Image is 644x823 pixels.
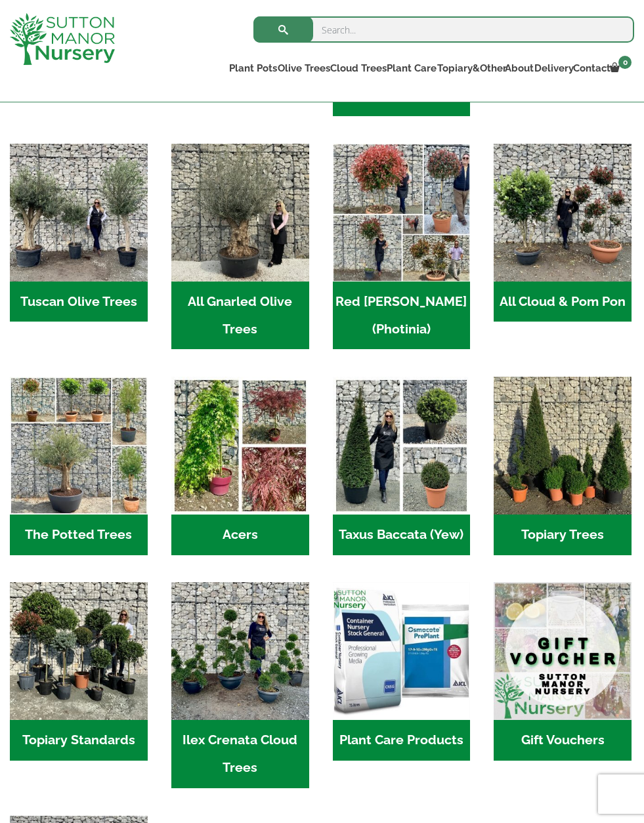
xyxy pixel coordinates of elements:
[171,144,309,349] a: Visit product category All Gnarled Olive Trees
[503,59,532,77] a: About
[571,59,609,77] a: Contact
[226,59,274,77] a: Plant Pots
[333,582,471,760] a: Visit product category Plant Care Products
[10,377,148,555] a: Visit product category The Potted Trees
[171,377,309,555] a: Visit product category Acers
[333,144,471,349] a: Visit product category Red Robin (Photinia)
[433,59,503,77] a: Topiary&Other
[532,59,571,77] a: Delivery
[10,582,148,760] a: Visit product category Topiary Standards
[333,377,471,515] img: Home - Untitled Project
[618,56,632,69] span: 0
[10,13,115,65] img: logo
[274,59,327,77] a: Olive Trees
[494,377,632,555] a: Visit product category Topiary Trees
[171,515,309,555] h2: Acers
[333,144,471,282] img: Home - F5A23A45 75B5 4929 8FB2 454246946332
[327,59,383,77] a: Cloud Trees
[494,144,632,282] img: Home - A124EB98 0980 45A7 B835 C04B779F7765
[10,144,148,322] a: Visit product category Tuscan Olive Trees
[333,377,471,555] a: Visit product category Taxus Baccata (Yew)
[10,515,148,555] h2: The Potted Trees
[171,282,309,350] h2: All Gnarled Olive Trees
[171,582,309,788] a: Visit product category Ilex Crenata Cloud Trees
[609,59,634,77] a: 0
[171,582,309,720] img: Home - 9CE163CB 973F 4905 8AD5 A9A890F87D43
[171,144,309,282] img: Home - 5833C5B7 31D0 4C3A 8E42 DB494A1738DB
[10,377,148,515] img: Home - new coll
[10,282,148,322] h2: Tuscan Olive Trees
[494,282,632,322] h2: All Cloud & Pom Pon
[383,59,433,77] a: Plant Care
[333,720,471,761] h2: Plant Care Products
[10,720,148,761] h2: Topiary Standards
[494,720,632,761] h2: Gift Vouchers
[171,377,309,515] img: Home - Untitled Project 4
[494,144,632,322] a: Visit product category All Cloud & Pom Pon
[494,582,632,760] a: Visit product category Gift Vouchers
[333,515,471,555] h2: Taxus Baccata (Yew)
[171,720,309,788] h2: Ilex Crenata Cloud Trees
[494,515,632,555] h2: Topiary Trees
[253,16,634,43] input: Search...
[333,582,471,720] img: Home - food and soil
[333,282,471,350] h2: Red [PERSON_NAME] (Photinia)
[494,377,632,515] img: Home - C8EC7518 C483 4BAA AA61 3CAAB1A4C7C4 1 201 a
[10,144,148,282] img: Home - 7716AD77 15EA 4607 B135 B37375859F10
[10,582,148,720] img: Home - IMG 5223
[494,582,632,720] img: Home - MAIN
